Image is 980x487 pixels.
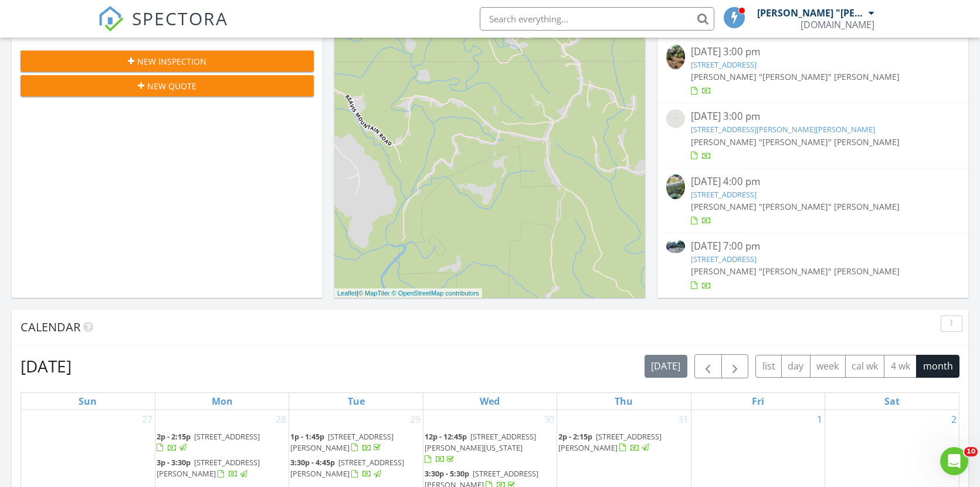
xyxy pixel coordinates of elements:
[666,239,959,291] a: [DATE] 7:00 pm [STREET_ADDRESS] [PERSON_NAME] "[PERSON_NAME]" [PERSON_NAME]
[157,456,287,481] a: 3p - 3:30p [STREET_ADDRESS][PERSON_NAME]
[290,431,324,442] span: 1p - 1:45p
[140,410,155,429] a: Go to July 27, 2025
[558,430,689,455] a: 2p - 2:15p [STREET_ADDRESS][PERSON_NAME]
[757,7,866,19] div: [PERSON_NAME] "[PERSON_NAME]" [PERSON_NAME]
[290,431,394,453] a: 1p - 1:45p [STREET_ADDRESS][PERSON_NAME]
[157,431,191,442] span: 2p - 2:15p
[76,393,99,409] a: Sunday
[21,75,314,96] button: New Quote
[558,431,662,453] span: [STREET_ADDRESS][PERSON_NAME]
[132,6,228,31] span: SPECTORA
[949,410,959,429] a: Go to August 2, 2025
[845,355,885,378] button: cal wk
[676,410,691,429] a: Go to July 31, 2025
[425,431,536,464] a: 12p - 12:45p [STREET_ADDRESS][PERSON_NAME][US_STATE]
[940,447,968,475] iframe: Intercom live chat
[137,55,206,68] span: New Inspection
[358,290,390,297] a: © MapTiler
[691,45,935,59] div: [DATE] 3:00 pm
[916,355,959,378] button: month
[781,355,811,378] button: day
[755,355,782,378] button: list
[392,290,479,297] a: © OpenStreetMap contributors
[691,189,757,200] a: [STREET_ADDRESS]
[157,457,191,468] span: 3p - 3:30p
[290,430,421,455] a: 1p - 1:45p [STREET_ADDRESS][PERSON_NAME]
[666,174,959,227] a: [DATE] 4:00 pm [STREET_ADDRESS] [PERSON_NAME] "[PERSON_NAME]" [PERSON_NAME]
[801,19,874,31] div: GeorgiaHomePros.com
[666,109,959,162] a: [DATE] 3:00 pm [STREET_ADDRESS][PERSON_NAME][PERSON_NAME] [PERSON_NAME] "[PERSON_NAME]" [PERSON_N...
[98,16,228,41] a: SPECTORA
[290,457,404,479] a: 3:30p - 4:45p [STREET_ADDRESS][PERSON_NAME]
[425,468,469,479] span: 3:30p - 5:30p
[541,410,557,429] a: Go to July 30, 2025
[666,45,685,69] img: 9346145%2Fcover_photos%2FbOCL7MsbFkIZQP1uXghW%2Fsmall.jpg
[345,393,367,409] a: Tuesday
[273,410,289,429] a: Go to July 28, 2025
[691,239,935,254] div: [DATE] 7:00 pm
[882,393,902,409] a: Saturday
[480,7,714,31] input: Search everything...
[750,393,767,409] a: Friday
[558,431,662,453] a: 2p - 2:15p [STREET_ADDRESS][PERSON_NAME]
[337,290,357,297] a: Leaflet
[691,71,900,82] span: [PERSON_NAME] "[PERSON_NAME]" [PERSON_NAME]
[194,431,260,442] span: [STREET_ADDRESS]
[694,354,722,378] button: Previous month
[157,431,260,453] a: 2p - 2:15p [STREET_ADDRESS]
[290,431,394,453] span: [STREET_ADDRESS][PERSON_NAME]
[612,393,635,409] a: Thursday
[691,59,757,70] a: [STREET_ADDRESS]
[425,430,555,467] a: 12p - 12:45p [STREET_ADDRESS][PERSON_NAME][US_STATE]
[645,355,687,378] button: [DATE]
[558,431,592,442] span: 2p - 2:15p
[408,410,423,429] a: Go to July 29, 2025
[21,319,80,335] span: Calendar
[691,174,935,189] div: [DATE] 4:00 pm
[666,239,685,253] img: 9368790%2Fcover_photos%2Fk1QxZCwl4WkYa7px5Q8A%2Fsmall.jpg
[157,457,260,479] a: 3p - 3:30p [STREET_ADDRESS][PERSON_NAME]
[21,51,314,72] button: New Inspection
[691,109,935,124] div: [DATE] 3:00 pm
[666,109,685,128] img: streetview
[290,456,421,481] a: 3:30p - 4:45p [STREET_ADDRESS][PERSON_NAME]
[810,355,846,378] button: week
[666,45,959,97] a: [DATE] 3:00 pm [STREET_ADDRESS] [PERSON_NAME] "[PERSON_NAME]" [PERSON_NAME]
[964,447,978,456] span: 10
[691,124,875,135] a: [STREET_ADDRESS][PERSON_NAME][PERSON_NAME]
[290,457,404,479] span: [STREET_ADDRESS][PERSON_NAME]
[21,354,72,378] h2: [DATE]
[477,393,502,409] a: Wednesday
[691,201,900,212] span: [PERSON_NAME] "[PERSON_NAME]" [PERSON_NAME]
[815,410,825,429] a: Go to August 1, 2025
[425,431,467,442] span: 12p - 12:45p
[290,457,335,468] span: 3:30p - 4:45p
[334,288,482,298] div: |
[98,6,124,32] img: The Best Home Inspection Software - Spectora
[157,457,260,479] span: [STREET_ADDRESS][PERSON_NAME]
[666,174,685,199] img: 9366994%2Fcover_photos%2FJQLTmcU0myD5SvrvwNyf%2Fsmall.jpg
[209,393,235,409] a: Monday
[884,355,917,378] button: 4 wk
[425,431,536,453] span: [STREET_ADDRESS][PERSON_NAME][US_STATE]
[147,80,196,92] span: New Quote
[691,266,900,277] span: [PERSON_NAME] "[PERSON_NAME]" [PERSON_NAME]
[157,430,287,455] a: 2p - 2:15p [STREET_ADDRESS]
[691,136,900,147] span: [PERSON_NAME] "[PERSON_NAME]" [PERSON_NAME]
[691,254,757,264] a: [STREET_ADDRESS]
[721,354,749,378] button: Next month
